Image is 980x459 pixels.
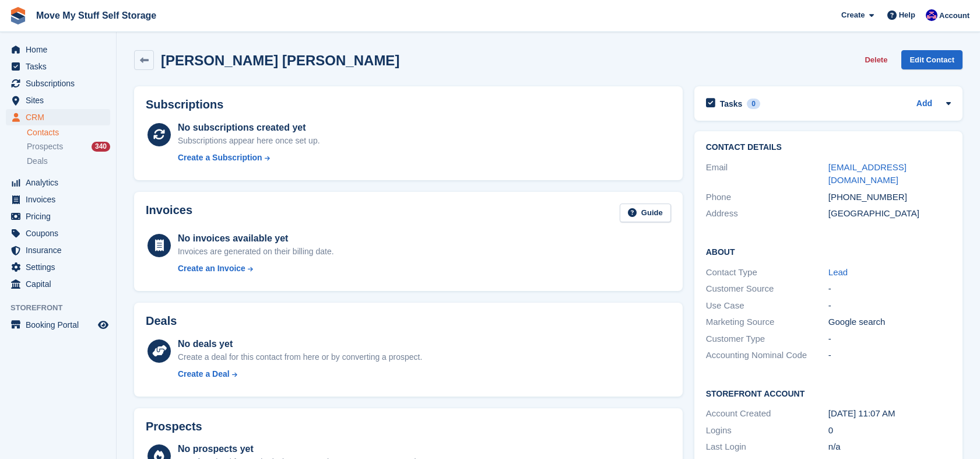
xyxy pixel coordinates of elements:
span: Invoices [26,191,96,208]
h2: Subscriptions [146,98,671,111]
a: Contacts [27,127,110,138]
div: Email [706,161,828,187]
div: 0 [747,99,760,109]
a: menu [6,41,110,58]
a: Guide [620,204,671,223]
div: Marketing Source [706,316,828,329]
a: menu [6,317,110,333]
div: [GEOGRAPHIC_DATA] [828,207,951,220]
div: Customer Type [706,332,828,346]
a: menu [6,109,110,125]
span: Storefront [10,302,116,314]
div: Subscriptions appear here once set up. [178,135,320,147]
div: Customer Source [706,282,828,296]
span: Create [841,9,865,21]
a: Deals [27,155,110,167]
a: menu [6,92,110,108]
div: [DATE] 11:07 AM [828,407,951,421]
span: Deals [27,156,48,167]
div: No prospects yet [178,442,427,456]
div: - [828,349,951,362]
span: Home [26,41,96,58]
h2: About [706,246,951,257]
div: Account Created [706,407,828,421]
span: Help [899,9,915,21]
a: menu [6,208,110,225]
span: Settings [26,259,96,275]
span: Tasks [26,58,96,75]
a: Move My Stuff Self Storage [31,6,161,25]
div: Create a Subscription [178,152,262,164]
h2: [PERSON_NAME] [PERSON_NAME] [161,52,399,68]
div: n/a [828,440,951,454]
a: menu [6,225,110,241]
a: menu [6,191,110,208]
a: [EMAIL_ADDRESS][DOMAIN_NAME] [828,162,907,185]
div: - [828,332,951,346]
a: Edit Contact [901,50,963,69]
img: Jade Whetnall [926,9,937,21]
h2: Storefront Account [706,387,951,399]
a: menu [6,75,110,92]
div: Create a Deal [178,368,230,380]
div: Create a deal for this contact from here or by converting a prospect. [178,351,422,363]
span: Booking Portal [26,317,96,333]
div: Last Login [706,440,828,454]
h2: Deals [146,314,177,328]
span: Coupons [26,225,96,241]
span: Pricing [26,208,96,225]
div: Address [706,207,828,220]
div: Contact Type [706,266,828,279]
h2: Prospects [146,420,202,433]
div: Phone [706,191,828,204]
div: Use Case [706,299,828,313]
a: menu [6,242,110,258]
h2: Invoices [146,204,192,223]
a: Lead [828,267,848,277]
div: Create an Invoice [178,262,245,275]
div: 0 [828,424,951,437]
a: Create an Invoice [178,262,334,275]
div: Invoices are generated on their billing date. [178,246,334,258]
a: menu [6,174,110,191]
div: - [828,299,951,313]
h2: Contact Details [706,143,951,152]
a: menu [6,58,110,75]
a: Add [916,97,932,111]
span: Prospects [27,141,63,152]
a: Prospects 340 [27,141,110,153]
div: Logins [706,424,828,437]
div: 340 [92,142,110,152]
span: Account [939,10,970,22]
div: Google search [828,316,951,329]
div: No invoices available yet [178,232,334,246]
div: No deals yet [178,337,422,351]
span: Subscriptions [26,75,96,92]
img: stora-icon-8386f47178a22dfd0bd8f6a31ec36ba5ce8667c1dd55bd0f319d3a0aa187defe.svg [9,7,27,24]
a: Create a Deal [178,368,422,380]
div: No subscriptions created yet [178,121,320,135]
span: Sites [26,92,96,108]
span: Analytics [26,174,96,191]
button: Delete [860,50,892,69]
a: Preview store [96,318,110,332]
a: menu [6,259,110,275]
span: Insurance [26,242,96,258]
div: [PHONE_NUMBER] [828,191,951,204]
h2: Tasks [720,99,743,109]
span: CRM [26,109,96,125]
div: - [828,282,951,296]
span: Capital [26,276,96,292]
a: Create a Subscription [178,152,320,164]
div: Accounting Nominal Code [706,349,828,362]
a: menu [6,276,110,292]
